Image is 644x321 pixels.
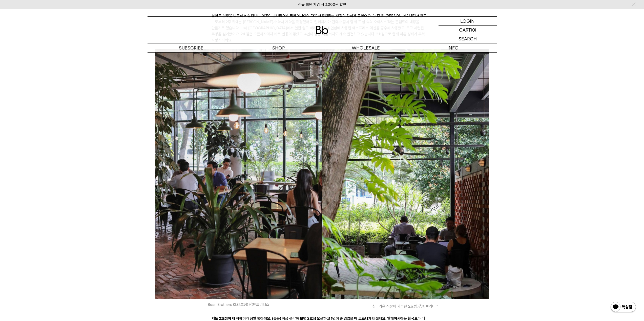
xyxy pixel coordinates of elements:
img: 로고 [316,26,328,34]
a: SHOP [235,43,322,52]
p: CART [459,26,471,34]
img: 10_180413.jpg [322,49,489,299]
p: SEARCH [459,34,477,43]
a: LOGIN [439,17,497,26]
p: WHOLESALE [322,43,409,52]
p: INFO [409,43,497,52]
i: 싱그러운 식물이 가득한 2호점. ⓒ빈브라더스 [322,303,489,309]
img: 카카오톡 채널 1:1 채팅 버튼 [610,301,636,313]
a: 신규 회원 가입 시 3,000원 할인 [298,2,346,7]
p: LOGIN [460,17,475,25]
p: (0) [471,26,476,34]
a: SUBSCRIBE [148,43,235,52]
a: CART (0) [439,26,497,34]
img: 8_180346.jpg [155,49,322,299]
i: Bean Brothers KL(2호점) ⓒ빈브라더스 [155,302,322,308]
